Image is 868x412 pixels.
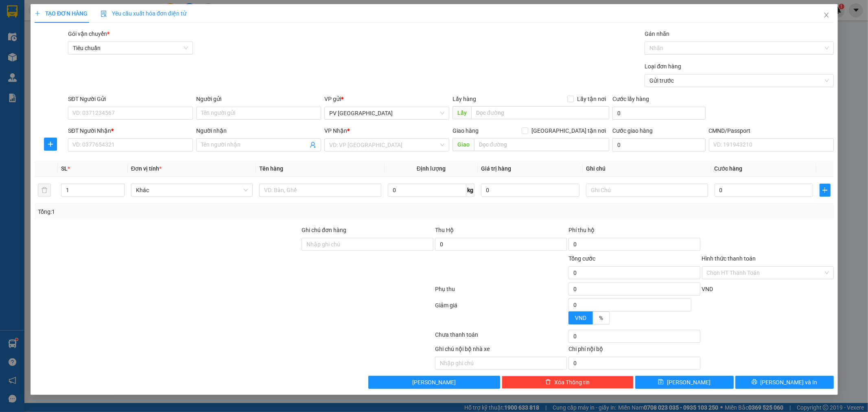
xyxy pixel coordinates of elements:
[452,96,476,102] span: Lấy hàng
[708,126,833,135] div: CMND/Passport
[612,96,649,102] label: Cước lấy hàng
[82,31,115,37] span: TB10250276
[645,63,681,70] label: Loại đơn hàng
[368,376,500,389] button: [PERSON_NAME]
[68,31,109,37] span: Gói vận chuyển
[62,57,75,68] span: Nơi nhận:
[412,378,456,387] span: [PERSON_NAME]
[435,344,566,357] div: Ghi chú nội bộ nhà xe
[823,12,829,18] span: close
[452,127,478,134] span: Giao hàng
[575,315,586,321] span: VND
[760,378,817,387] span: [PERSON_NAME] và In
[82,57,102,61] span: PV Đắk Mil
[434,330,568,344] div: Chưa thanh toán
[568,255,595,262] span: Tổng cước
[702,286,713,292] span: VND
[735,376,833,389] button: printer[PERSON_NAME] và In
[417,165,446,172] span: Định lượng
[481,184,579,197] input: 0
[599,315,603,321] span: %
[815,4,837,27] button: Close
[474,138,609,151] input: Dọc đường
[435,357,566,370] input: Nhập ghi chú
[8,18,19,39] img: logo
[61,165,68,172] span: SL
[73,42,188,54] span: Tiêu chuẩn
[751,379,757,386] span: printer
[435,227,453,233] span: Thu Hộ
[528,126,609,135] span: [GEOGRAPHIC_DATA] tận nơi
[38,184,51,197] button: delete
[101,11,107,17] img: icon
[35,11,40,16] span: plus
[68,94,193,103] div: SĐT Người Gửi
[645,31,669,37] label: Gán nhãn
[259,184,381,197] input: VD: Bàn, Ghế
[434,285,568,299] div: Phụ thu
[481,165,511,172] span: Giá trị hàng
[259,165,283,172] span: Tên hàng
[38,207,335,216] div: Tổng: 1
[568,226,700,238] div: Phí thu hộ
[196,94,321,103] div: Người gửi
[35,10,87,17] span: TẠO ĐƠN HÀNG
[44,138,57,151] button: plus
[101,10,186,17] span: Yêu cầu xuất hóa đơn điện tử
[8,57,17,68] span: Nơi gửi:
[820,187,830,193] span: plus
[502,376,634,389] button: deleteXóa Thông tin
[28,49,94,55] strong: BIÊN NHẬN GỬI HÀNG HOÁ
[635,376,733,389] button: save[PERSON_NAME]
[452,106,471,119] span: Lấy
[819,184,830,197] button: plus
[667,378,711,387] span: [PERSON_NAME]
[196,126,321,135] div: Người nhận
[77,37,115,43] span: 11:05:23 [DATE]
[545,379,551,386] span: delete
[612,107,705,120] input: Cước lấy hàng
[612,127,653,134] label: Cước giao hàng
[649,75,829,87] span: Gửi trước
[466,184,474,197] span: kg
[583,161,711,177] th: Ghi chú
[302,227,346,233] label: Ghi chú đơn hàng
[702,255,756,262] label: Hình thức thanh toán
[452,138,474,151] span: Giao
[324,94,449,103] div: VP gửi
[434,301,568,328] div: Giảm giá
[574,94,609,103] span: Lấy tận nơi
[68,126,193,135] div: SĐT Người Nhận
[471,106,609,119] input: Dọc đường
[714,165,742,172] span: Cước hàng
[302,238,433,251] input: Ghi chú đơn hàng
[586,184,708,197] input: Ghi Chú
[21,13,66,44] strong: CÔNG TY TNHH [GEOGRAPHIC_DATA] 214 QL13 - P.26 - Q.BÌNH THẠNH - TP HCM 1900888606
[658,379,664,386] span: save
[310,142,316,148] span: user-add
[131,165,162,172] span: Đơn vị tính
[324,127,347,134] span: VP Nhận
[612,138,705,151] input: Cước giao hàng
[329,107,444,119] span: PV Tân Bình
[44,141,57,147] span: plus
[554,378,590,387] span: Xóa Thông tin
[568,344,700,357] div: Chi phí nội bộ
[136,184,248,196] span: Khác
